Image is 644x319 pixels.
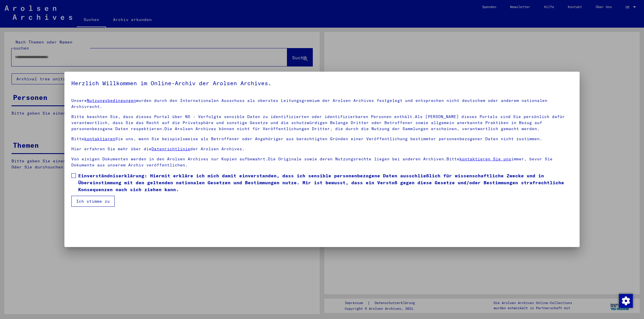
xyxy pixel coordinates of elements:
[71,156,573,168] p: Von einigen Dokumenten werden in den Arolsen Archives nur Kopien aufbewahrt.Die Originale sowie d...
[71,114,573,132] p: Bitte beachten Sie, dass dieses Portal über NS - Verfolgte sensible Daten zu identifizierten oder...
[87,98,136,103] a: Nutzungsbedingungen
[71,146,573,152] p: Hier erfahren Sie mehr über die der Arolsen Archives.
[71,98,573,110] p: Unsere wurden durch den Internationalen Ausschuss als oberstes Leitungsgremium der Arolsen Archiv...
[71,136,573,142] p: Bitte Sie uns, wenn Sie beispielsweise als Betroffener oder Angehöriger aus berechtigten Gründen ...
[619,294,633,308] img: Zustimmung ändern
[78,172,573,193] span: Einverständniserklärung: Hiermit erkläre ich mich damit einverstanden, dass ich sensible personen...
[71,79,573,88] h5: Herzlich Willkommen im Online-Archiv der Arolsen Archives.
[84,136,115,141] a: kontaktieren
[71,196,115,207] button: Ich stimme zu
[459,156,511,162] a: kontaktieren Sie uns
[152,146,190,151] a: Datenrichtlinie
